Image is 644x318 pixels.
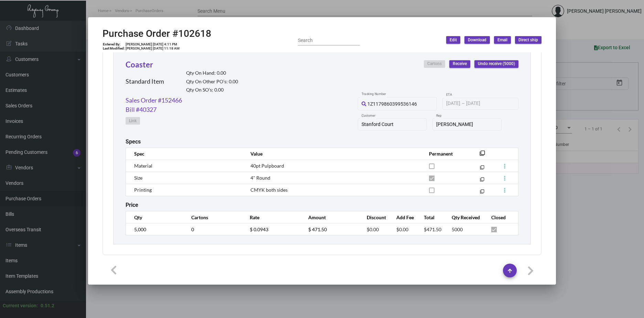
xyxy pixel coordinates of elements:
th: Discount [360,211,389,223]
td: Entered By: [103,42,125,46]
span: Cartons [427,61,442,67]
span: $471.50 [424,226,441,232]
mat-icon: filter_none [480,167,484,171]
th: Amount [301,211,360,223]
mat-icon: filter_none [480,191,484,195]
h2: Price [126,202,138,208]
th: Total [417,211,444,223]
th: Add Fee [389,211,417,223]
td: Last Modified: [103,46,125,51]
span: 40pt Pulpboard [250,163,284,169]
span: Undo receive (5000) [478,61,515,67]
h2: Qty On Other PO’s: 0.00 [186,79,238,85]
span: Material [134,163,152,169]
span: $0.00 [367,226,379,232]
span: 5000 [452,226,463,232]
mat-icon: filter_none [480,152,485,158]
h2: Specs [126,138,141,145]
mat-icon: filter_none [480,179,484,183]
button: Email [494,36,511,44]
button: Receive [449,60,470,68]
div: 0.51.2 [41,302,54,309]
th: Qty [126,211,184,223]
th: Qty Received [445,211,485,223]
th: Rate [243,211,301,223]
div: Current version: [3,302,38,309]
button: Direct ship [515,36,541,44]
button: Cartons [424,60,445,68]
th: Value [244,148,422,160]
th: Spec [126,148,244,160]
span: 1Z1179860399536146 [367,101,417,107]
span: – [462,101,465,106]
span: Size [134,175,142,181]
th: Permanent [422,148,469,160]
td: [PERSON_NAME] [DATE] 4:11 PM [125,42,180,46]
span: $0.00 [396,226,408,232]
button: Download [464,36,490,44]
span: Direct ship [518,37,538,43]
a: Bill #40327 [126,105,157,114]
h2: Standard Item [126,78,164,85]
th: Closed [484,211,518,223]
a: Sales Order #152466 [126,96,182,105]
span: Receive [453,61,467,67]
h2: Qty On Hand: 0.00 [186,70,238,76]
span: Download [468,37,486,43]
button: Undo receive (5000) [474,60,518,68]
span: Printing [134,187,152,193]
h2: Qty On SO’s: 0.00 [186,87,238,93]
td: [PERSON_NAME] [DATE] 11:18 AM [125,46,180,51]
input: End date [466,101,499,106]
a: Coaster [126,60,153,69]
button: Link [126,117,140,125]
input: Start date [446,101,460,106]
span: Email [497,37,507,43]
span: 4" Round [250,175,270,181]
span: Edit [450,37,457,43]
span: Link [129,118,137,124]
h2: Purchase Order #102618 [103,28,211,40]
span: CMYK both sides [250,187,288,193]
th: Cartons [184,211,243,223]
button: Edit [446,36,460,44]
